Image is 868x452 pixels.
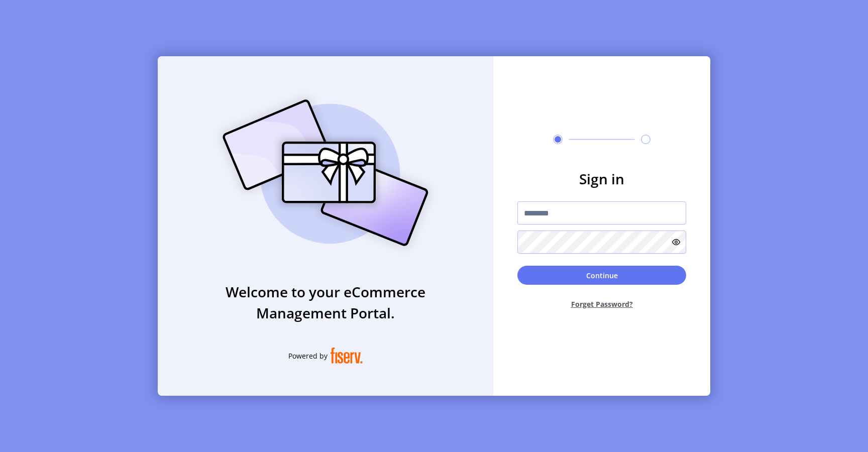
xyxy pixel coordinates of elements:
button: Forget Password? [517,291,686,317]
h3: Welcome to your eCommerce Management Portal. [158,281,493,323]
h3: Sign in [517,168,686,189]
button: Continue [517,266,686,285]
img: card_Illustration.svg [207,88,444,257]
span: Powered by [288,351,328,361]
